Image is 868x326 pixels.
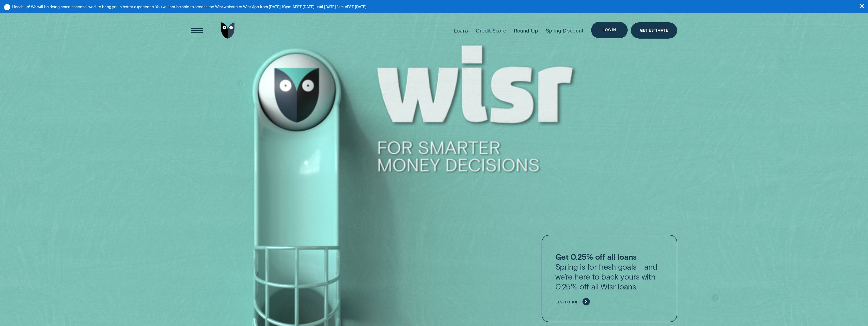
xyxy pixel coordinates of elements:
a: Loans [454,12,468,49]
a: Credit Score [476,12,506,49]
a: Spring Discount [546,12,583,49]
img: Wisr [221,22,235,39]
div: Loans [454,27,468,34]
a: Round Up [514,12,538,49]
button: Open Menu [189,22,205,39]
a: Get 0.25% off all loansSpring is for fresh goals - and we’re here to back yours with 0.25% off al... [542,235,677,322]
span: Learn more [555,299,580,305]
button: Log in [591,22,628,38]
div: Spring Discount [546,27,583,34]
div: Log in [603,28,616,32]
a: Get Estimate [631,22,677,39]
p: Spring is for fresh goals - and we’re here to back yours with 0.25% off all Wisr loans. [555,252,664,291]
strong: Get 0.25% off all loans [555,252,637,261]
div: Round Up [514,27,538,34]
a: Go to home page [220,12,236,49]
div: Credit Score [476,27,506,34]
